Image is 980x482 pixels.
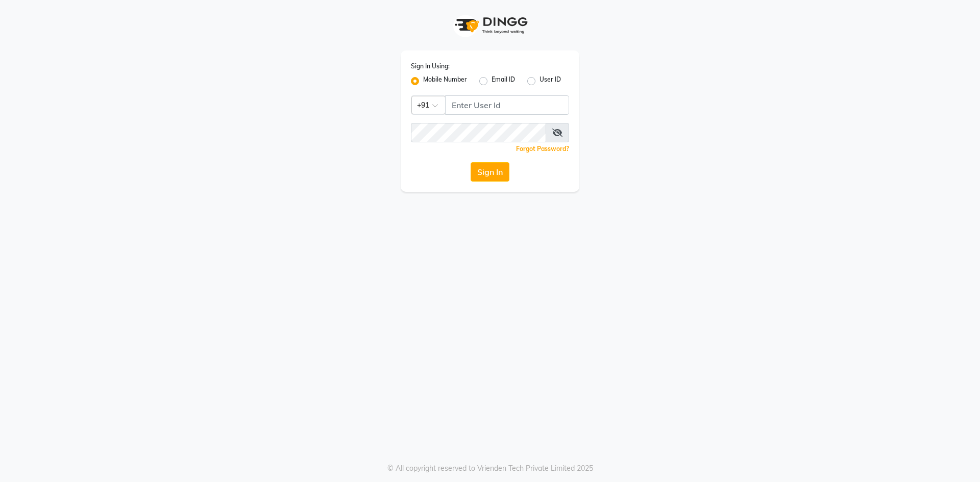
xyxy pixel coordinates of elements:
label: Mobile Number [423,75,467,87]
label: User ID [540,75,561,87]
img: logo1.svg [449,10,531,40]
button: Sign In [471,162,509,182]
label: Sign In Using: [411,62,450,71]
a: Forgot Password? [516,145,569,153]
label: Email ID [492,75,515,87]
input: Username [445,95,569,115]
input: Username [411,123,546,142]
